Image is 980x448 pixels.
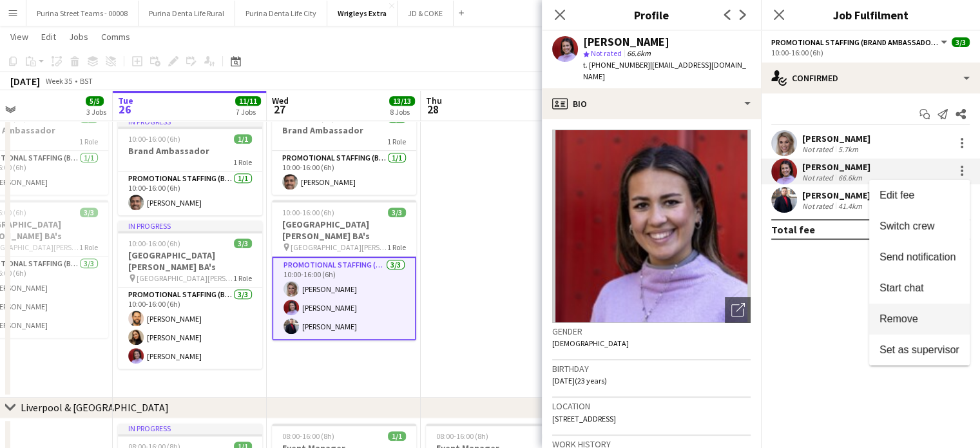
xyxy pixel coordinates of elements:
[879,220,934,231] span: Switch crew
[879,313,918,324] span: Remove
[869,335,970,365] button: Set as supervisor
[879,282,923,293] span: Start chat
[869,273,970,304] button: Start chat
[879,344,959,355] span: Set as supervisor
[879,251,956,262] span: Send notification
[869,304,970,335] button: Remove
[879,190,914,200] span: Edit fee
[869,211,970,242] button: Switch crew
[869,242,970,273] button: Send notification
[869,180,970,211] button: Edit fee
